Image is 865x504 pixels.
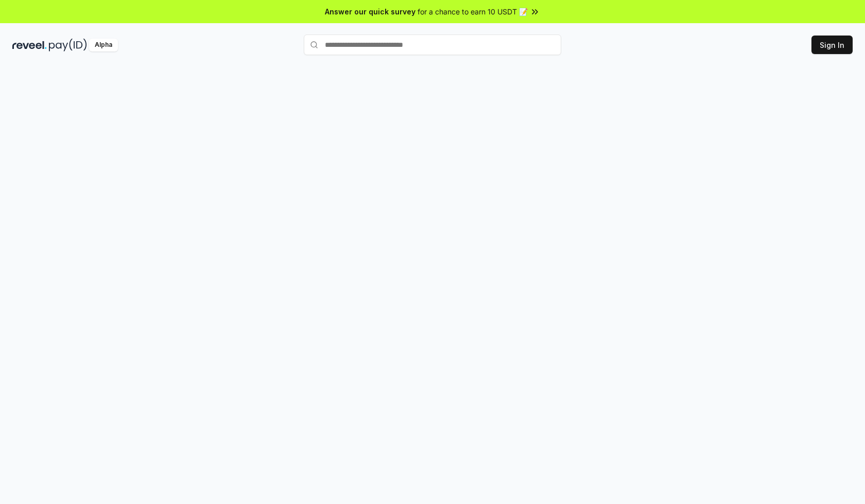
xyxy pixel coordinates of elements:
[325,6,416,17] span: Answer our quick survey
[89,39,118,51] div: Alpha
[49,39,87,51] img: pay_id
[12,39,47,51] img: reveel_dark
[811,36,853,54] button: Sign In
[418,6,528,17] span: for a chance to earn 10 USDT 📝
